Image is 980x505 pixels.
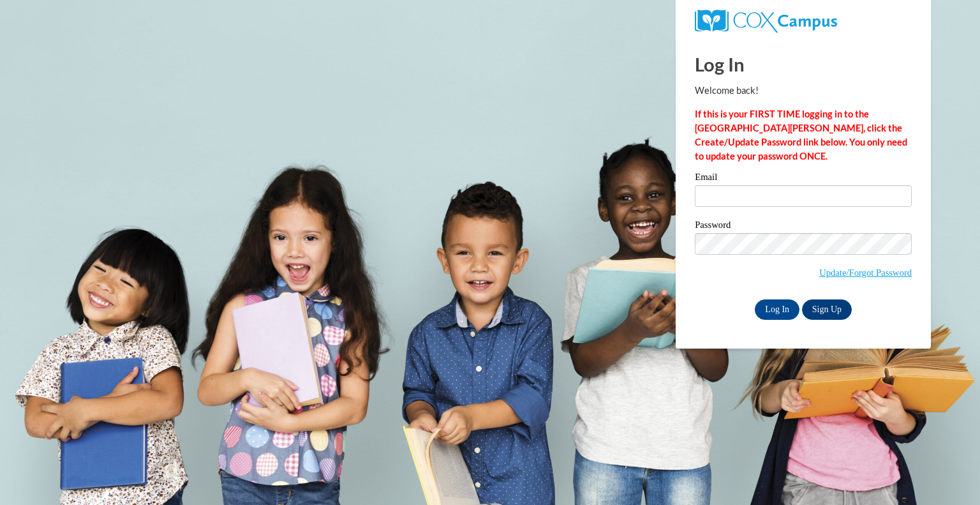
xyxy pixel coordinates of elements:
input: Log In [755,299,799,320]
a: Update/Forgot Password [819,268,912,278]
a: Sign Up [802,299,852,320]
img: COX Campus [695,10,837,33]
label: Email [695,172,912,185]
a: COX Campus [695,15,837,26]
strong: If this is your FIRST TIME logging in to the [GEOGRAPHIC_DATA][PERSON_NAME], click the Create/Upd... [695,109,907,162]
p: Welcome back! [695,84,912,98]
label: Password [695,220,912,233]
h1: Log In [695,51,912,77]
